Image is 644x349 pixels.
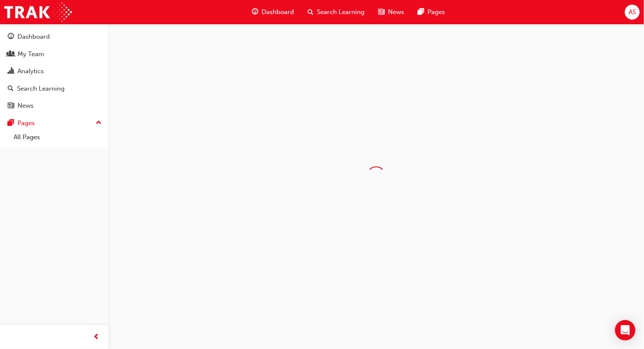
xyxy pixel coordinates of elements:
[3,98,105,114] a: News
[8,102,14,110] span: news-icon
[96,117,102,129] span: up-icon
[3,63,105,79] a: Analytics
[17,32,50,42] div: Dashboard
[388,7,404,17] span: News
[3,115,105,131] button: Pages
[262,7,294,17] span: Dashboard
[3,81,105,97] a: Search Learning
[427,7,445,17] span: Pages
[308,7,313,17] span: search-icon
[17,49,44,59] div: My Team
[301,3,371,21] a: search-iconSearch Learning
[418,7,424,17] span: pages-icon
[625,5,640,20] button: AS
[3,27,105,115] button: DashboardMy TeamAnalyticsSearch LearningNews
[8,33,14,41] span: guage-icon
[3,46,105,62] a: My Team
[8,85,14,93] span: search-icon
[378,7,385,17] span: news-icon
[4,3,72,22] img: Trak
[8,120,14,127] span: pages-icon
[371,3,411,21] a: news-iconNews
[317,7,365,17] span: Search Learning
[252,7,258,17] span: guage-icon
[411,3,452,21] a: pages-iconPages
[17,118,35,128] div: Pages
[8,68,14,75] span: chart-icon
[94,332,100,343] span: prev-icon
[615,320,635,340] div: Open Intercom Messenger
[17,101,34,111] div: News
[17,84,65,94] div: Search Learning
[17,66,44,76] div: Analytics
[8,51,14,58] span: people-icon
[245,3,301,21] a: guage-iconDashboard
[10,131,105,144] a: All Pages
[3,29,105,45] a: Dashboard
[629,7,636,17] span: AS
